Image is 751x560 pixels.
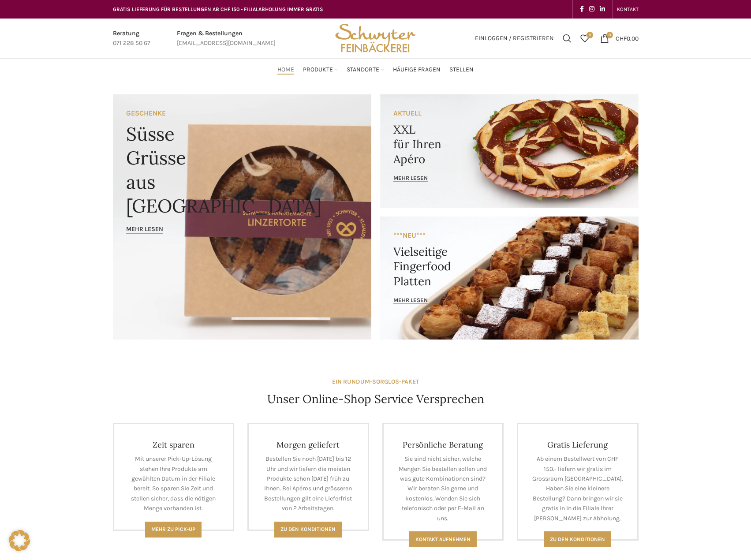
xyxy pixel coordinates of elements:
[613,0,643,18] div: Secondary navigation
[393,66,441,74] span: Häufige Fragen
[113,29,150,49] a: Infobox link
[347,66,379,74] span: Standorte
[108,61,643,78] div: Main navigation
[531,454,624,523] p: Ab einem Bestellwert von CHF 150.- liefern wir gratis im Grossraum [GEOGRAPHIC_DATA]. Haben Sie e...
[616,34,639,42] bdi: 0.00
[449,61,474,78] a: Stellen
[347,61,384,78] a: Standorte
[332,378,419,385] strong: EIN RUNDUM-SORGLOS-PAKET
[617,0,639,18] a: KONTAKT
[332,34,418,41] a: Site logo
[145,522,202,538] a: Mehr zu Pick-Up
[471,30,558,47] a: Einloggen / Registrieren
[576,30,594,47] a: 0
[550,536,605,542] span: Zu den konditionen
[617,6,639,12] span: KONTAKT
[577,3,587,15] a: Facebook social link
[151,526,195,532] span: Mehr zu Pick-Up
[113,6,323,12] span: GRATIS LIEFERUNG FÜR BESTELLUNGEN AB CHF 150 - FILIALABHOLUNG IMMER GRATIS
[576,30,594,47] div: Meine Wunschliste
[397,454,489,523] p: Sie sind nicht sicher, welche Mengen Sie bestellen sollen und was gute Kombinationen sind? Wir be...
[303,66,333,74] span: Produkte
[596,30,643,47] a: 0 CHF0.00
[587,3,597,15] a: Instagram social link
[409,531,477,547] a: Kontakt aufnehmen
[262,454,355,513] p: Bestellen Sie noch [DATE] bis 12 Uhr und wir liefern die meisten Produkte schon [DATE] früh zu Ih...
[127,440,220,450] h4: Zeit sparen
[262,440,355,450] h4: Morgen geliefert
[332,19,418,58] img: Bäckerei Schwyter
[303,61,338,78] a: Produkte
[531,440,624,450] h4: Gratis Lieferung
[274,522,342,538] a: Zu den Konditionen
[177,29,276,49] a: Infobox link
[277,66,294,74] span: Home
[113,94,371,340] a: Banner link
[597,3,608,15] a: Linkedin social link
[558,30,576,47] a: Suchen
[587,32,593,38] span: 0
[280,526,336,532] span: Zu den Konditionen
[616,34,627,42] span: CHF
[606,32,613,38] span: 0
[380,217,639,340] a: Banner link
[267,391,484,407] h4: Unser Online-Shop Service Versprechen
[127,454,220,513] p: Mit unserer Pick-Up-Lösung stehen Ihre Produkte am gewählten Datum in der Filiale bereit. So spar...
[393,61,441,78] a: Häufige Fragen
[277,61,294,78] a: Home
[415,536,471,542] span: Kontakt aufnehmen
[380,94,639,208] a: Banner link
[475,35,554,41] span: Einloggen / Registrieren
[449,66,474,74] span: Stellen
[397,440,489,450] h4: Persönliche Beratung
[544,531,611,547] a: Zu den konditionen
